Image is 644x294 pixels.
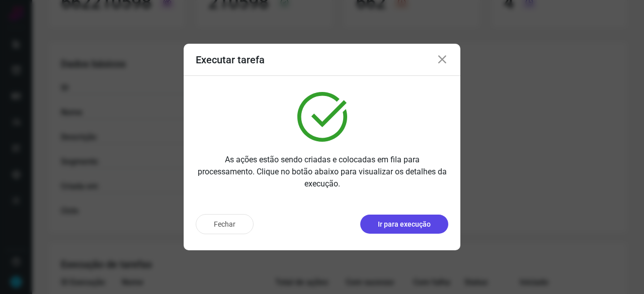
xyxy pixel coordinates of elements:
p: As ações estão sendo criadas e colocadas em fila para processamento. Clique no botão abaixo para ... [196,154,448,190]
button: Ir para execução [360,215,448,234]
img: verified.svg [297,92,347,142]
button: Fechar [196,214,254,234]
p: Ir para execução [378,219,431,230]
h3: Executar tarefa [196,54,265,66]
